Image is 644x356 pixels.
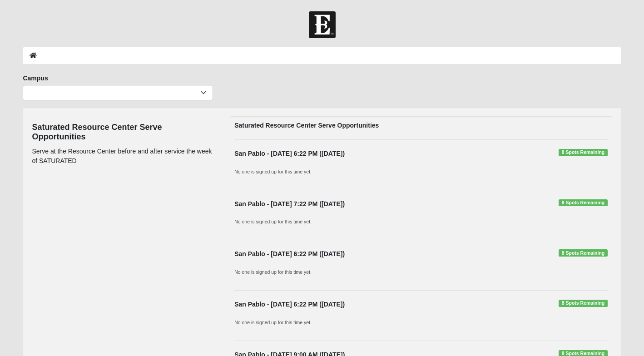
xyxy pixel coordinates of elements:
[32,147,216,166] p: Serve at the Resource Center before and after service the week of SATURATED
[234,301,345,308] strong: San Pablo - [DATE] 6:22 PM ([DATE])
[559,249,607,257] span: 8 Spots Remaining
[234,150,345,157] strong: San Pablo - [DATE] 6:22 PM ([DATE])
[234,250,345,257] strong: San Pablo - [DATE] 6:22 PM ([DATE])
[234,200,345,208] strong: San Pablo - [DATE] 7:22 PM ([DATE])
[234,169,312,174] small: No one is signed up for this time yet.
[234,219,312,224] small: No one is signed up for this time yet.
[234,122,379,129] strong: Saturated Resource Center Serve Opportunities
[234,320,312,325] small: No one is signed up for this time yet.
[32,123,216,142] h4: Saturated Resource Center Serve Opportunities
[309,11,336,38] img: Church of Eleven22 Logo
[23,74,48,83] label: Campus
[234,269,312,275] small: No one is signed up for this time yet.
[559,199,607,207] span: 8 Spots Remaining
[559,149,607,156] span: 8 Spots Remaining
[559,300,607,307] span: 8 Spots Remaining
